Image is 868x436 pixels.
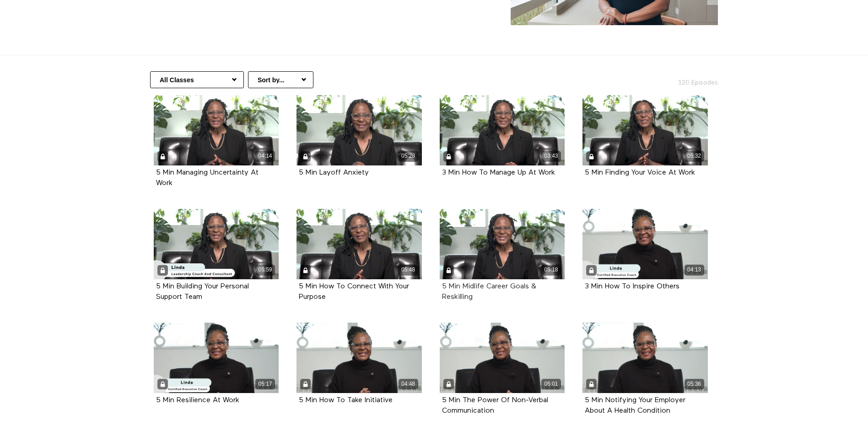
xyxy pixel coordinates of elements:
a: 5 Min Layoff Anxiety [299,169,369,176]
div: 05:28 [399,151,418,161]
div: 04:14 [255,151,275,161]
div: 05:32 [685,151,704,161]
strong: 3 Min How To Manage Up At Work [442,169,555,176]
a: 5 Min Finding Your Voice At Work 05:32 [582,95,708,165]
div: 05:18 [541,265,561,275]
a: 5 Min Building Your Personal Support Team 05:59 [154,209,279,279]
a: 3 Min How To Manage Up At Work 03:43 [440,95,565,165]
div: 05:48 [399,265,418,275]
a: 5 Min Notifying Your Employer About A Health Condition 05:36 [582,323,708,393]
a: 5 Min How To Take Initiative 04:48 [297,323,422,393]
div: 05:17 [255,379,275,389]
strong: 5 Min The Power Of Non-Verbal Communication [442,397,548,415]
div: 03:43 [541,151,561,161]
a: 5 Min How To Take Initiative [299,397,393,404]
div: 05:59 [255,265,275,275]
div: 04:48 [399,379,418,389]
a: 5 Min Resilience At Work 05:17 [154,323,279,393]
a: 5 Min Resilience At Work [156,397,239,404]
a: 5 Min Managing Uncertainty At Work [156,169,259,186]
h2: 120 Episodes [620,71,723,87]
strong: 5 Min Notifying Your Employer About A Health Condition [585,397,685,415]
a: 5 Min How To Connect With Your Purpose 05:48 [297,209,422,279]
div: 05:36 [685,379,704,389]
a: 5 Min Managing Uncertainty At Work 04:14 [154,95,279,165]
strong: 5 Min Layoff Anxiety [299,169,369,176]
strong: 5 Min Finding Your Voice At Work [585,169,695,176]
a: 5 Min Finding Your Voice At Work [585,169,695,176]
div: 05:01 [541,379,561,389]
a: 5 Min How To Connect With Your Purpose [299,283,409,300]
a: 3 Min How To Manage Up At Work [442,169,555,176]
a: 5 Min The Power Of Non-Verbal Communication 05:01 [440,323,565,393]
a: 5 Min Notifying Your Employer About A Health Condition [585,397,685,414]
a: 5 Min Midlife Career Goals & Reskilling [442,283,536,300]
a: 5 Min The Power Of Non-Verbal Communication [442,397,548,414]
a: 5 Min Building Your Personal Support Team [156,283,249,300]
a: 5 Min Midlife Career Goals & Reskilling 05:18 [440,209,565,279]
a: 5 Min Layoff Anxiety 05:28 [297,95,422,165]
